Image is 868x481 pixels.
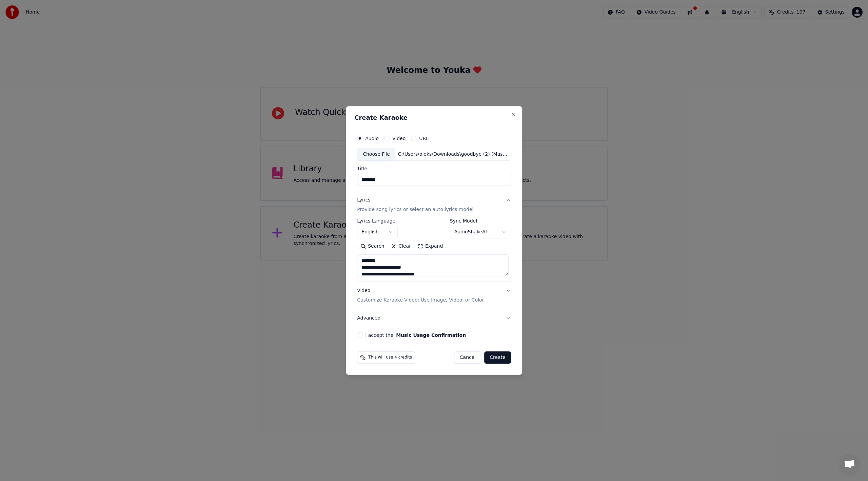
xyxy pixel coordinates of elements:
button: Create [484,351,511,364]
div: C:\Users\oleks\Downloads\goodbye (2) (Mastered with Thunder at 94pct).wav [395,151,511,158]
button: VideoCustomize Karaoke Video: Use Image, Video, or Color [357,282,511,309]
label: URL [419,136,429,141]
h2: Create Karaoke [354,115,514,121]
button: Advanced [357,309,511,327]
p: Customize Karaoke Video: Use Image, Video, or Color [357,297,484,304]
button: Cancel [454,351,481,364]
span: This will use 4 credits [368,355,412,360]
div: Choose File [357,148,395,160]
button: Search [357,241,388,252]
p: Provide song lyrics or select an auto lyrics model [357,206,473,213]
label: Title [357,166,511,171]
label: Video [392,136,406,141]
label: Sync Model [450,218,511,223]
button: Expand [414,241,446,252]
label: Audio [365,136,379,141]
label: I accept the [365,333,466,338]
label: Lyrics Language [357,218,398,223]
button: Clear [388,241,414,252]
button: I accept the [396,333,466,338]
div: Lyrics [357,197,370,204]
div: Video [357,287,484,304]
button: LyricsProvide song lyrics or select an auto lyrics model [357,191,511,218]
div: LyricsProvide song lyrics or select an auto lyrics model [357,218,511,282]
